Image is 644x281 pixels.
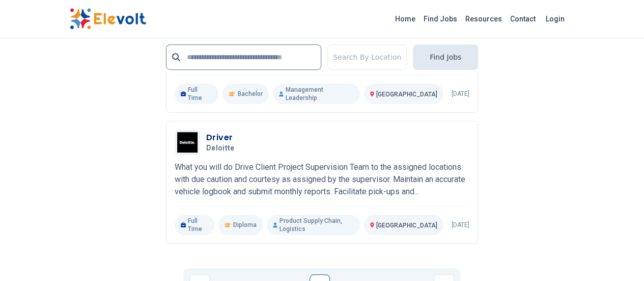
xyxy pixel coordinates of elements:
[376,91,437,98] span: [GEOGRAPHIC_DATA]
[413,44,478,70] button: Find Jobs
[391,11,419,27] a: Home
[419,11,461,27] a: Find Jobs
[175,215,214,235] p: Full Time
[461,11,506,27] a: Resources
[238,90,263,98] span: Bachelor
[206,132,239,144] h3: Driver
[175,84,219,104] p: Full Time
[452,221,469,229] p: [DATE]
[267,215,360,235] p: Product Supply Chain, Logistics
[452,90,469,98] p: [DATE]
[506,11,540,27] a: Contact
[593,232,644,281] iframe: Chat Widget
[206,144,235,153] span: Deloitte
[233,221,257,229] span: Diploma
[376,222,437,229] span: [GEOGRAPHIC_DATA]
[177,132,198,152] img: Deloitte
[70,8,146,30] img: Elevolt
[273,84,360,104] p: Management Leadership
[540,9,571,29] a: Login
[175,161,469,198] p: What you will do Drive Client Project Supervision Team to the assigned locations with due caution...
[175,130,469,235] a: DeloitteDriverDeloitteWhat you will do Drive Client Project Supervision Team to the assigned loca...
